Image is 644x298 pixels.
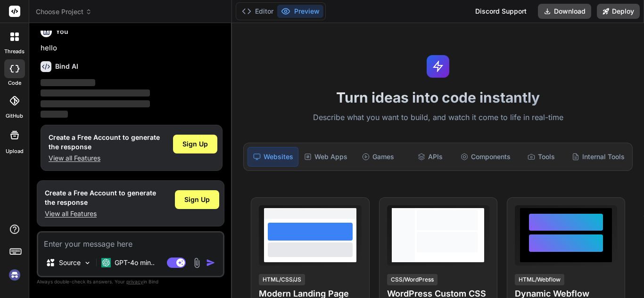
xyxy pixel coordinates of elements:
div: HTML/CSS/JS [259,274,305,285]
p: Source [59,258,81,267]
span: ‌ [41,111,68,118]
img: attachment [191,258,202,268]
div: Websites [248,147,298,167]
span: ‌ [41,89,150,97]
div: Tools [516,147,566,167]
p: View all Features [45,209,156,218]
span: Sign Up [182,139,208,149]
label: threads [4,48,25,56]
label: GitHub [6,112,23,120]
span: ‌ [41,100,150,107]
span: Sign Up [184,195,210,204]
h1: Turn ideas into code instantly [238,89,638,106]
button: Preview [277,5,323,18]
img: GPT-4o mini [101,258,111,267]
img: icon [206,258,215,267]
img: Pick Models [83,259,91,267]
button: Download [538,4,591,19]
div: Discord Support [470,4,532,19]
div: APIs [405,147,455,167]
div: CSS/WordPress [387,274,438,285]
div: Web Apps [300,147,351,167]
h6: Bind AI [55,62,78,71]
p: GPT-4o min.. [115,258,155,267]
span: ‌ [41,79,95,86]
p: Describe what you want to build, and watch it come to life in real-time [238,112,638,124]
div: HTML/Webflow [515,274,564,285]
div: Internal Tools [568,147,628,167]
img: signin [7,267,23,283]
p: Always double-check its answers. Your in Bind [37,277,224,286]
h1: Create a Free Account to generate the response [49,133,160,152]
button: Deploy [597,4,640,19]
span: Choose Project [36,7,92,16]
button: Editor [238,5,277,18]
span: privacy [126,279,143,284]
label: code [8,79,21,87]
h6: You [56,27,68,36]
div: Games [353,147,403,167]
p: View all Features [49,153,160,163]
p: hello [41,43,223,54]
div: Components [457,147,514,167]
label: Upload [6,147,24,155]
h1: Create a Free Account to generate the response [45,188,156,207]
